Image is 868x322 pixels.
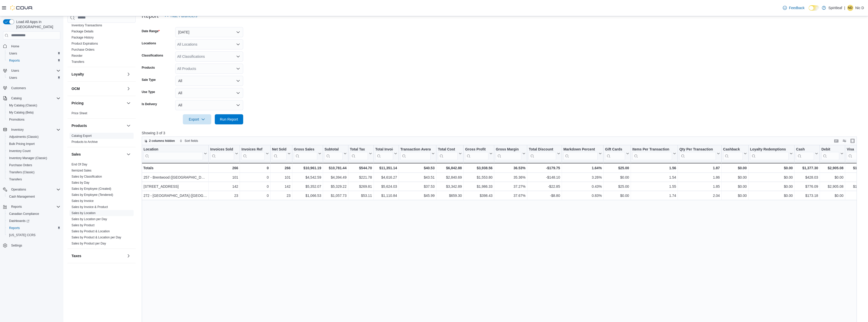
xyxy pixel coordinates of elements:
button: Gross Margin [496,147,525,160]
button: Loyalty [126,71,132,77]
button: Products [72,123,125,128]
span: Transfers (Classic) [7,169,60,175]
span: Washington CCRS [7,232,60,238]
button: Open list of options [236,42,240,46]
button: Canadian Compliance [5,210,62,217]
div: $0.00 [723,165,747,171]
div: $40.53 [400,165,435,171]
button: Users [9,68,21,74]
button: Transfers (Classic) [5,169,62,176]
button: Users [5,74,62,81]
div: Visa [847,147,865,160]
a: Sales by Location per Day [72,217,107,221]
button: Users [5,50,62,57]
span: Purchase Orders [9,163,32,167]
div: 1.87 [679,165,720,171]
button: Total Invoiced [375,147,397,160]
div: Invoices Sold [210,147,234,152]
div: $6,842.88 [438,165,462,171]
div: Transaction Average [400,147,431,152]
a: Reports [7,58,22,64]
button: Inventory Count [5,147,62,155]
div: Total Invoiced [375,147,393,160]
button: Invoices Ref [241,147,269,160]
button: Inventory Manager (Classic) [5,155,62,162]
span: Inventory Transactions [72,23,102,27]
div: Total Cost [438,147,458,160]
button: Transaction Average [400,147,435,160]
button: Cash Management [5,193,62,200]
span: Users [7,75,60,81]
span: Run Report [220,117,238,122]
button: Products [126,123,132,129]
div: 0 [241,165,269,171]
button: OCM [72,86,125,91]
div: Items Per Transaction [632,147,672,152]
span: My Catalog (Classic) [7,102,60,108]
button: Inventory [9,127,26,133]
button: Subtotal [324,147,346,160]
a: Sales by Classification [72,175,102,178]
a: Promotions [7,117,27,123]
button: Enter fullscreen [849,138,856,144]
div: $221.78 [350,174,372,180]
span: End Of Day [72,162,87,166]
span: Inventory [9,127,60,133]
a: Sales by Product & Location [72,230,110,233]
button: Pricing [126,100,132,106]
a: Transfers [7,176,24,182]
div: 257 - Brentwood ([GEOGRAPHIC_DATA]) [144,174,207,180]
div: Gross Margin [496,147,521,160]
span: Price Sheet [72,111,87,115]
span: Operations [11,187,26,192]
button: 2 columns hidden [142,138,177,144]
span: Transfers [9,177,22,181]
span: Bulk Pricing Import [7,141,60,147]
div: Subtotal [324,147,342,152]
button: Home [1,43,62,50]
span: Canadian Compliance [9,212,39,216]
span: Transfers [72,60,84,64]
div: Debit [821,147,839,152]
p: Showing 3 of 3 [142,130,864,136]
button: All [175,76,243,86]
button: [US_STATE] CCRS [5,232,62,239]
span: Inventory Count [9,149,31,153]
div: Gross Profit [465,147,488,160]
a: My Catalog (Beta) [7,109,36,116]
div: Transaction Average [400,147,431,160]
div: Items Per Transaction [632,147,672,160]
span: Reorder [72,54,82,58]
div: Total Cost [438,147,458,152]
div: Gross Margin [496,147,521,152]
div: Total Tax [350,147,368,152]
a: Sales by Product [72,223,95,227]
div: Total Invoiced [375,147,393,152]
div: $10,781.44 [324,165,346,171]
label: Sale Type [142,78,156,82]
span: Adjustments (Classic) [9,135,39,139]
span: Users [9,68,60,74]
div: 1.56 [632,165,676,171]
button: Gift Cards [605,147,629,160]
div: Visa [847,147,865,152]
a: Inventory Count [7,148,33,154]
div: Invoices Ref [241,147,264,160]
a: Product Expirations [72,42,98,45]
a: Sales by Employee (Tendered) [72,193,113,197]
h3: Products [72,123,87,128]
div: Gross Sales [294,147,317,160]
span: My Catalog (Classic) [9,103,37,107]
div: $4,542.59 [294,174,321,180]
span: Transfers (Classic) [9,170,34,174]
span: Dashboards [7,218,60,224]
a: End Of Day [72,163,87,166]
a: Inventory Manager (Classic) [7,155,49,161]
span: Purchase Orders [7,162,60,168]
div: $4,616.27 [375,174,397,180]
div: Subtotal [324,147,342,160]
span: Settings [9,242,60,249]
span: Dashboards [9,219,29,223]
div: -$148.10 [529,174,560,180]
button: Adjustments (Classic) [5,133,62,140]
